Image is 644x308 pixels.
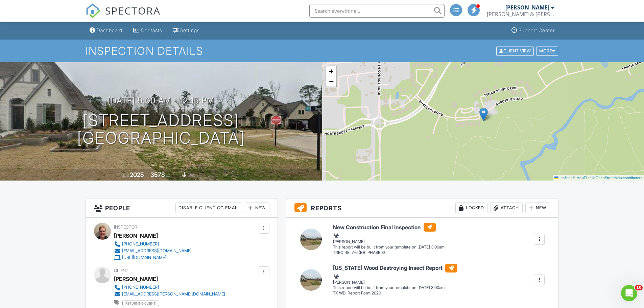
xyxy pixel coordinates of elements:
[333,244,445,250] div: This report will be built from your template on [DATE] 3:00am
[121,173,129,178] span: Built
[245,203,269,213] div: New
[621,285,637,301] iframe: Intercom live chat
[180,27,200,33] div: Settings
[97,27,122,33] div: Dashboard
[122,241,159,247] div: [PHONE_NUMBER]
[309,4,445,18] input: Search everything...
[333,273,457,285] div: [PERSON_NAME]
[329,77,333,86] span: −
[87,24,125,37] a: Dashboard
[122,301,159,306] span: returning client!
[114,284,225,291] a: [PHONE_NUMBER]
[592,176,642,180] a: © OpenStreetMap contributors
[77,112,245,147] h1: [STREET_ADDRESS] [GEOGRAPHIC_DATA]
[130,24,165,37] a: Contacts
[122,291,225,297] div: [EMAIL_ADDRESS][PERSON_NAME][DOMAIN_NAME]
[114,231,158,241] div: [PERSON_NAME]
[188,173,195,178] span: slab
[108,96,214,105] h3: [DATE] 9:00 am - 12:15 pm
[333,223,445,232] h6: New Construction Final Inspection
[333,285,457,290] div: This report will be built from your template on [DATE] 3:00am
[326,76,336,87] a: Zoom out
[86,198,278,218] h3: People
[505,4,549,11] div: [PERSON_NAME]
[333,264,457,273] h6: [US_STATE] Wood Destroying Insect Report
[105,3,161,18] span: SPECTORA
[496,46,534,55] div: Client View
[114,268,128,273] span: Client
[536,46,558,55] div: More
[114,247,192,254] a: [EMAIL_ADDRESS][DOMAIN_NAME]
[86,9,161,23] a: SPECTORA
[509,24,557,37] a: Support Center
[573,176,591,180] a: © MapTiler
[114,254,192,261] a: [URL][DOMAIN_NAME]
[333,250,445,256] div: TREC REI 7-6 (BBI PHASE 3)
[571,176,572,180] span: |
[554,176,570,180] a: Leaflet
[150,171,165,178] div: 3578
[114,291,225,298] a: [EMAIL_ADDRESS][PERSON_NAME][DOMAIN_NAME]
[479,108,488,121] img: Marker
[496,48,535,53] a: Client View
[333,232,445,244] div: [PERSON_NAME]
[86,45,559,57] h1: Inspection Details
[122,248,192,254] div: [EMAIL_ADDRESS][DOMAIN_NAME]
[122,285,159,290] div: [PHONE_NUMBER]
[175,203,242,213] div: Disable Client CC Email
[114,274,158,284] div: [PERSON_NAME]
[329,67,333,75] span: +
[490,203,523,213] div: Attach
[122,255,166,260] div: [URL][DOMAIN_NAME]
[455,203,487,213] div: Locked
[166,173,175,178] span: sq. ft.
[170,24,202,37] a: Settings
[635,285,643,290] span: 10
[519,27,555,33] div: Support Center
[525,203,550,213] div: New
[130,171,144,178] div: 2025
[487,11,554,18] div: Bryan & Bryan Inspections
[114,241,192,247] a: [PHONE_NUMBER]
[141,27,162,33] div: Contacts
[86,3,100,18] img: The Best Home Inspection Software - Spectora
[326,66,336,76] a: Zoom in
[114,224,137,230] span: Inspector
[286,198,558,218] h3: Reports
[333,290,457,296] div: TX WDI Report Form 2020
